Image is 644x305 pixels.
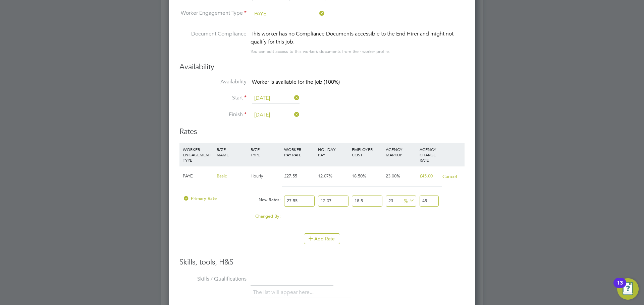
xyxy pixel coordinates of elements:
div: RATE NAME [215,143,249,161]
button: Open Resource Center, 13 new notifications [617,278,639,300]
label: Document Compliance [179,30,247,54]
div: WORKER ENGAGEMENT TYPE [181,143,215,166]
div: WORKER PAY RATE [282,143,316,161]
label: Start [179,94,247,101]
div: New Rates: [249,194,283,206]
div: AGENCY MARKUP [384,143,418,161]
div: £27.55 [282,166,316,186]
div: Changed By: [181,210,282,223]
label: Skills / Qualifications [179,276,247,283]
h3: Availability [179,62,465,72]
div: 13 [617,283,623,292]
div: This worker has no Compliance Documents accessible to the End Hirer and might not qualify for thi... [251,30,465,46]
div: AGENCY CHARGE RATE [418,143,440,166]
input: Select one [252,93,300,103]
span: % [401,197,415,204]
input: Select one [252,110,300,120]
span: 23.00% [386,173,400,179]
div: You can edit access to this worker’s documents from their worker profile. [251,48,390,56]
span: Worker is available for the job (100%) [252,79,340,85]
span: £45.00 [420,173,433,179]
input: Select one [252,9,325,19]
button: Cancel [442,173,457,180]
span: Basic [217,173,227,179]
div: EMPLOYER COST [350,143,384,161]
div: HOLIDAY PAY [316,143,350,161]
li: The list will appear here... [253,288,316,297]
div: RATE TYPE [249,143,283,161]
div: PAYE [181,166,215,186]
span: 12.07% [318,173,332,179]
label: Availability [179,78,247,85]
span: Primary Rate [183,196,217,201]
label: Worker Engagement Type [179,10,247,17]
span: 18.50% [352,173,366,179]
h3: Skills, tools, H&S [179,257,465,267]
button: Add Rate [304,233,340,244]
label: Finish [179,111,247,118]
div: Hourly [249,166,283,186]
h3: Rates [179,127,465,137]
